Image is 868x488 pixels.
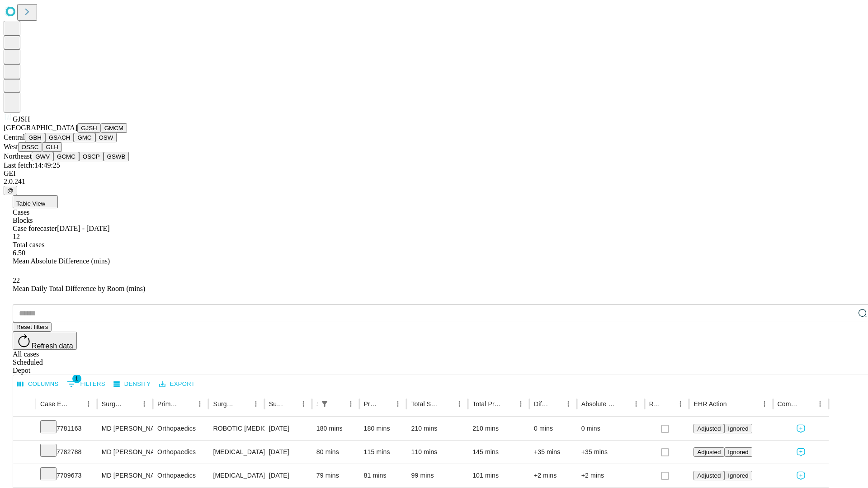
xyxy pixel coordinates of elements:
[40,417,93,440] div: 7781163
[4,133,25,141] span: Central
[15,377,61,391] button: Select columns
[250,398,262,410] button: Menu
[758,398,771,410] button: Menu
[193,398,206,410] button: Menu
[728,425,748,432] span: Ignored
[4,152,32,160] span: Northeast
[102,441,148,464] div: MD [PERSON_NAME] [PERSON_NAME] Md
[13,277,20,284] span: 22
[13,241,44,249] span: Total cases
[42,142,61,152] button: GLH
[674,398,687,410] button: Menu
[157,400,180,408] div: Primary Service
[728,398,741,410] button: Sort
[13,249,25,257] span: 6.50
[697,425,721,432] span: Adjusted
[77,123,101,133] button: GJSH
[411,464,463,487] div: 99 mins
[411,441,463,464] div: 110 mins
[392,398,404,410] button: Menu
[70,398,82,410] button: Sort
[95,133,117,142] button: OSW
[53,152,79,161] button: GCMC
[581,417,640,440] div: 0 mins
[269,400,283,408] div: Surgery Date
[157,417,204,440] div: Orthopaedics
[4,178,864,186] div: 2.0.241
[581,464,640,487] div: +2 mins
[801,398,814,410] button: Sort
[534,441,572,464] div: +35 mins
[630,398,642,410] button: Menu
[364,441,402,464] div: 115 mins
[693,400,726,408] div: EHR Action
[318,398,331,410] div: 1 active filter
[18,468,31,484] button: Expand
[13,332,77,350] button: Refresh data
[472,464,525,487] div: 101 mins
[13,115,30,123] span: GJSH
[57,225,109,232] span: [DATE] - [DATE]
[411,417,463,440] div: 210 mins
[649,400,661,408] div: Resolved in EHR
[697,472,721,479] span: Adjusted
[104,152,129,161] button: GSWB
[581,441,640,464] div: +35 mins
[79,152,104,161] button: OSCP
[778,400,800,408] div: Comments
[316,441,355,464] div: 80 mins
[13,322,52,332] button: Reset filters
[534,417,572,440] div: 0 mins
[13,225,57,232] span: Case forecaster
[318,398,331,410] button: Show filters
[237,398,250,410] button: Sort
[364,417,402,440] div: 180 mins
[13,233,20,240] span: 12
[18,445,31,460] button: Expand
[693,471,724,480] button: Adjusted
[364,464,402,487] div: 81 mins
[284,398,297,410] button: Sort
[364,400,378,408] div: Predicted In Room Duration
[472,441,525,464] div: 145 mins
[82,398,95,410] button: Menu
[4,143,18,150] span: West
[4,161,60,169] span: Last fetch: 14:49:25
[13,257,110,265] span: Mean Absolute Difference (mins)
[316,417,355,440] div: 180 mins
[379,398,392,410] button: Sort
[16,324,48,330] span: Reset filters
[213,417,259,440] div: ROBOTIC [MEDICAL_DATA] KNEE TOTAL
[724,424,752,433] button: Ignored
[693,447,724,457] button: Adjusted
[7,187,14,194] span: @
[617,398,630,410] button: Sort
[18,142,42,152] button: OSSC
[138,398,151,410] button: Menu
[102,417,148,440] div: MD [PERSON_NAME] [PERSON_NAME] Md
[40,441,93,464] div: 7782788
[549,398,562,410] button: Sort
[332,398,344,410] button: Sort
[213,400,236,408] div: Surgery Name
[411,400,439,408] div: Total Scheduled Duration
[661,398,674,410] button: Sort
[728,472,748,479] span: Ignored
[18,421,31,437] button: Expand
[316,400,317,408] div: Scheduled In Room Duration
[814,398,826,410] button: Menu
[534,464,572,487] div: +2 mins
[269,464,307,487] div: [DATE]
[4,169,864,178] div: GEI
[181,398,193,410] button: Sort
[502,398,514,410] button: Sort
[32,152,53,161] button: GWV
[693,424,724,433] button: Adjusted
[101,123,127,133] button: GMCM
[16,200,45,207] span: Table View
[45,133,74,142] button: GSACH
[32,342,73,350] span: Refresh data
[74,133,95,142] button: GMC
[40,400,69,408] div: Case Epic Id
[157,377,197,391] button: Export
